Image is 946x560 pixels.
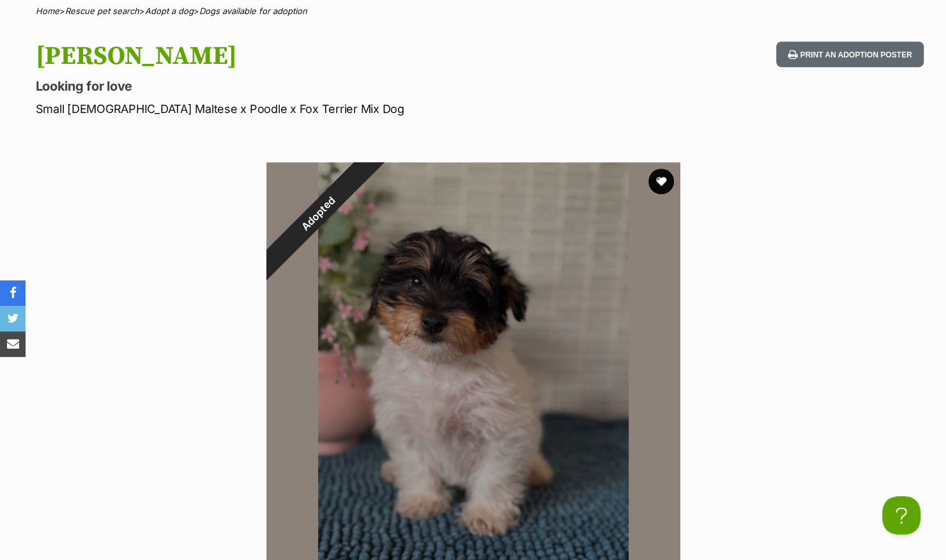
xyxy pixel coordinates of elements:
[199,6,307,16] a: Dogs available for adoption
[145,6,194,16] a: Adopt a dog
[237,133,399,294] div: Adopted
[776,42,923,68] button: Print an adoption poster
[36,77,576,95] p: Looking for love
[648,169,674,194] button: favourite
[882,496,920,534] iframe: Help Scout Beacon - Open
[4,6,943,16] div: > > >
[36,42,576,71] h1: [PERSON_NAME]
[36,100,576,117] p: Small [DEMOGRAPHIC_DATA] Maltese x Poodle x Fox Terrier Mix Dog
[36,6,59,16] a: Home
[65,6,139,16] a: Rescue pet search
